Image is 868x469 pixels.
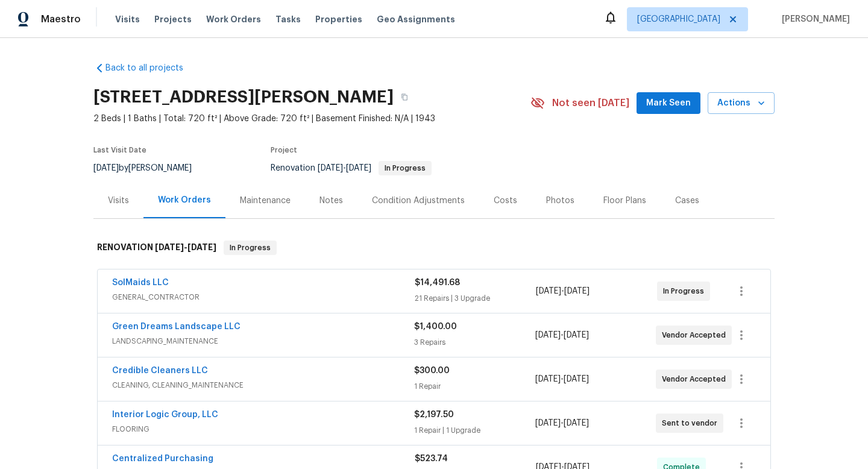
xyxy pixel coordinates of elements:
span: LANDSCAPING_MAINTENANCE [112,335,414,347]
span: [DATE] [318,164,343,172]
span: Work Orders [206,13,261,25]
span: $1,400.00 [414,323,457,331]
span: $523.74 [415,455,448,463]
span: - [155,243,216,251]
span: In Progress [663,285,709,297]
span: [DATE] [535,331,561,339]
span: Renovation [271,164,432,172]
span: [DATE] [535,419,561,427]
div: Costs [494,195,517,207]
span: [DATE] [564,375,589,383]
h2: [STREET_ADDRESS][PERSON_NAME] [93,91,394,103]
span: - [536,285,590,297]
a: Credible Cleaners LLC [112,367,208,375]
span: - [535,417,589,429]
span: Vendor Accepted [662,373,731,385]
div: Maintenance [240,195,291,207]
span: Visits [115,13,140,25]
span: Project [271,146,297,154]
span: [DATE] [155,243,184,251]
span: Actions [717,96,765,111]
span: In Progress [380,165,430,172]
span: [DATE] [346,164,371,172]
span: [PERSON_NAME] [777,13,850,25]
span: Mark Seen [646,96,691,111]
div: Cases [675,195,699,207]
span: In Progress [225,242,275,254]
span: [GEOGRAPHIC_DATA] [637,13,720,25]
a: Back to all projects [93,62,209,74]
span: Vendor Accepted [662,329,731,341]
h6: RENOVATION [97,241,216,255]
span: - [318,164,371,172]
span: - [535,329,589,341]
div: by [PERSON_NAME] [93,161,206,175]
div: Notes [319,195,343,207]
button: Actions [708,92,775,115]
span: 2 Beds | 1 Baths | Total: 720 ft² | Above Grade: 720 ft² | Basement Finished: N/A | 1943 [93,113,530,125]
span: Maestro [41,13,81,25]
span: Not seen [DATE] [552,97,629,109]
div: 3 Repairs [414,336,535,348]
span: [DATE] [564,331,589,339]
div: Floor Plans [603,195,646,207]
a: Centralized Purchasing [112,455,213,463]
span: - [535,373,589,385]
span: [DATE] [564,287,590,295]
span: Tasks [275,15,301,24]
span: Projects [154,13,192,25]
div: 1 Repair | 1 Upgrade [414,424,535,436]
a: SolMaids LLC [112,279,169,287]
span: CLEANING, CLEANING_MAINTENANCE [112,379,414,391]
span: [DATE] [93,164,119,172]
div: RENOVATION [DATE]-[DATE]In Progress [93,228,775,267]
span: Properties [315,13,362,25]
span: Last Visit Date [93,146,146,154]
span: $2,197.50 [414,411,454,419]
span: FLOORING [112,423,414,435]
span: [DATE] [564,419,589,427]
span: $300.00 [414,367,450,375]
div: Condition Adjustments [372,195,465,207]
span: [DATE] [187,243,216,251]
div: Visits [108,195,129,207]
span: [DATE] [535,375,561,383]
div: Photos [546,195,574,207]
span: Geo Assignments [377,13,455,25]
span: $14,491.68 [415,279,460,287]
button: Mark Seen [637,92,700,115]
a: Interior Logic Group, LLC [112,411,218,419]
span: Sent to vendor [662,417,722,429]
div: 1 Repair [414,380,535,392]
a: Green Dreams Landscape LLC [112,323,241,331]
div: Work Orders [158,194,211,206]
span: [DATE] [536,287,561,295]
div: 21 Repairs | 3 Upgrade [415,292,536,304]
span: GENERAL_CONTRACTOR [112,291,415,303]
